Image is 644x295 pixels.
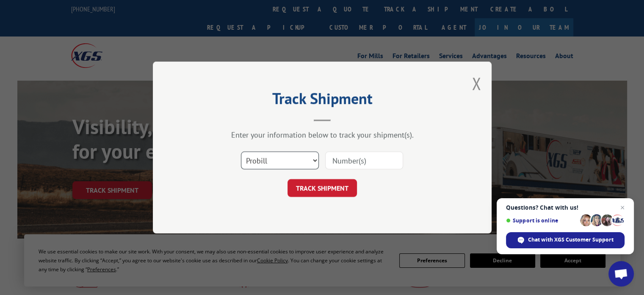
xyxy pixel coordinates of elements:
[325,152,403,169] input: Number(s)
[608,261,634,287] div: Open chat
[506,232,625,248] div: Chat with XGS Customer Support
[528,236,614,244] span: Chat with XGS Customer Support
[287,179,357,197] button: TRACK SHIPMENT
[506,204,625,211] span: Questions? Chat with us!
[506,217,577,224] span: Support is online
[617,202,627,213] span: Close chat
[195,130,449,140] div: Enter your information below to track your shipment(s).
[472,72,481,95] button: Close modal
[195,93,449,109] h2: Track Shipment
